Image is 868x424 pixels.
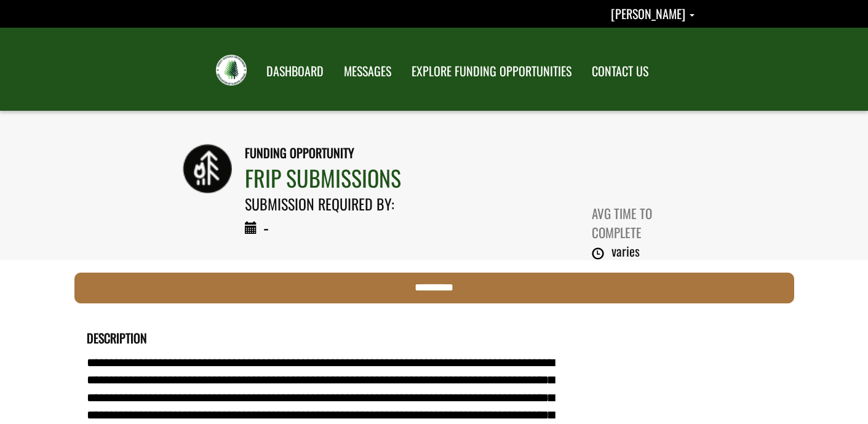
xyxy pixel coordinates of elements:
div: funding opportunity [245,144,661,162]
a: Kathryn Wagner [611,4,695,23]
div: varies [605,242,640,260]
label: Description [87,329,147,347]
div: SUBMISSION REQUIRED BY: [245,193,400,214]
div: AVG TIME TO COMPLETE [592,204,660,242]
div: FRIP Submissions [245,162,661,193]
nav: Main Navigation [255,52,658,87]
img: WRP-1.png [183,144,232,193]
a: EXPLORE FUNDING OPPORTUNITIES [402,56,581,87]
a: CONTACT US [583,56,658,87]
a: DASHBOARD [257,56,333,87]
a: MESSAGES [335,56,400,87]
div: - [257,214,269,241]
span: [PERSON_NAME] [611,4,685,23]
img: FRIAA Submissions Portal [216,55,247,86]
